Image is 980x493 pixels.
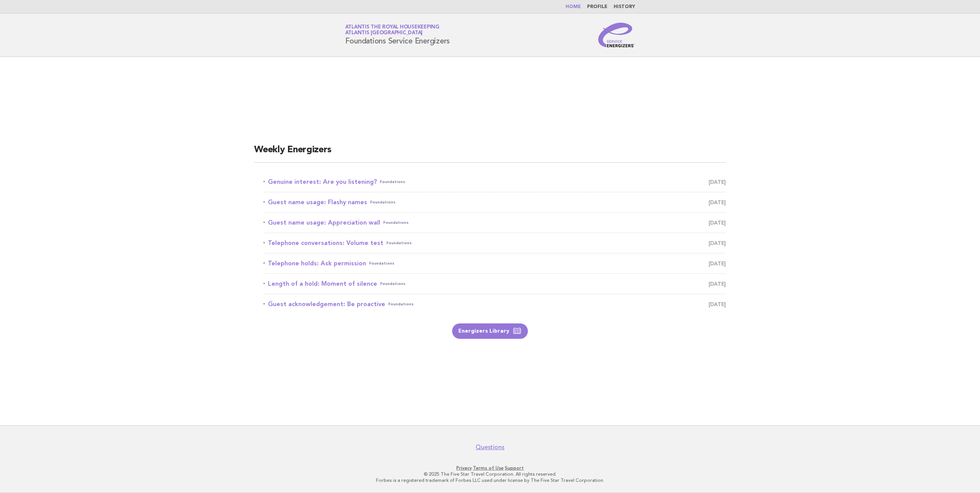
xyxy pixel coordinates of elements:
[386,238,412,248] span: Foundations
[255,477,725,483] p: Forbes is a registered trademark of Forbes LLC used under license by The Five Star Travel Corpora...
[345,25,450,45] h1: Foundations Service Energizers
[263,299,726,310] a: Guest acknowledgement: Be proactiveFoundations [DATE]
[456,465,472,471] a: Privacy
[370,197,396,208] span: Foundations
[473,465,504,471] a: Terms of Use
[345,31,423,36] span: Atlantis [GEOGRAPHIC_DATA]
[263,238,726,248] a: Telephone conversations: Volume testFoundations [DATE]
[709,258,726,269] span: [DATE]
[566,5,581,9] a: Home
[709,197,726,208] span: [DATE]
[614,5,635,9] a: History
[476,443,504,451] a: Questions
[380,177,405,187] span: Foundations
[709,278,726,289] span: [DATE]
[709,238,726,248] span: [DATE]
[263,217,726,228] a: Guest name usage: Appreciation wallFoundations [DATE]
[587,5,607,9] a: Profile
[452,323,528,339] a: Energizers Library
[263,258,726,269] a: Telephone holds: Ask permissionFoundations [DATE]
[263,197,726,208] a: Guest name usage: Flashy namesFoundations [DATE]
[369,258,394,269] span: Foundations
[255,465,725,471] p: · ·
[263,177,726,187] a: Genuine interest: Are you listening?Foundations [DATE]
[345,25,439,35] a: Atlantis the Royal HousekeepingAtlantis [GEOGRAPHIC_DATA]
[709,299,726,310] span: [DATE]
[598,23,635,47] img: Service Energizers
[709,217,726,228] span: [DATE]
[263,278,726,289] a: Length of a hold: Moment of silenceFoundations [DATE]
[709,177,726,187] span: [DATE]
[388,299,414,310] span: Foundations
[505,465,524,471] a: Support
[254,144,726,163] h2: Weekly Energizers
[380,278,406,289] span: Foundations
[255,471,725,477] p: © 2025 The Five Star Travel Corporation. All rights reserved.
[383,217,409,228] span: Foundations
